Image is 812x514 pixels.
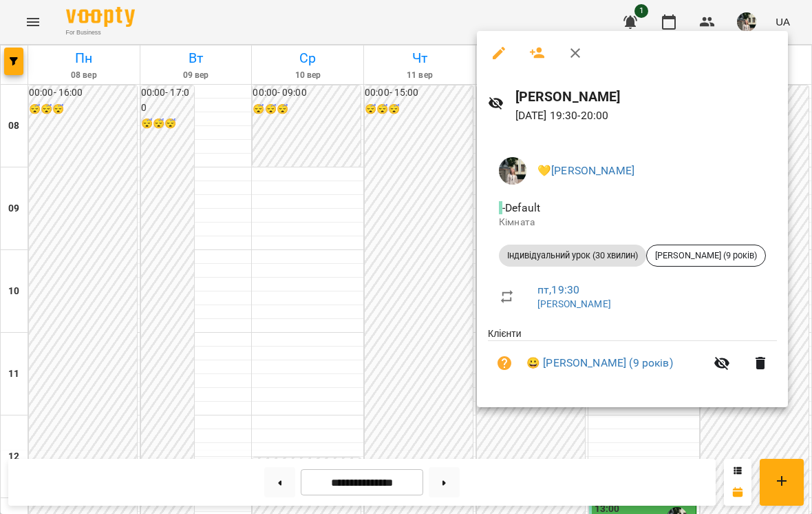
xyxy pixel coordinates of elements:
[499,201,543,214] span: - Default
[647,249,765,262] span: [PERSON_NAME] (9 років)
[646,245,766,267] div: [PERSON_NAME] (9 років)
[526,355,673,371] a: 😀 [PERSON_NAME] (9 років)
[537,283,579,296] a: пт , 19:30
[515,107,777,124] p: [DATE] 19:30 - 20:00
[499,249,646,262] span: Індивідуальний урок (30 хвилин)
[488,327,777,391] ul: Клієнти
[499,157,526,185] img: cf4d6eb83d031974aacf3fedae7611bc.jpeg
[537,298,611,309] a: [PERSON_NAME]
[488,347,521,380] button: Візит ще не сплачено. Додати оплату?
[515,86,777,107] h6: [PERSON_NAME]
[499,216,766,229] p: Кімната
[537,164,634,177] a: 💛[PERSON_NAME]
